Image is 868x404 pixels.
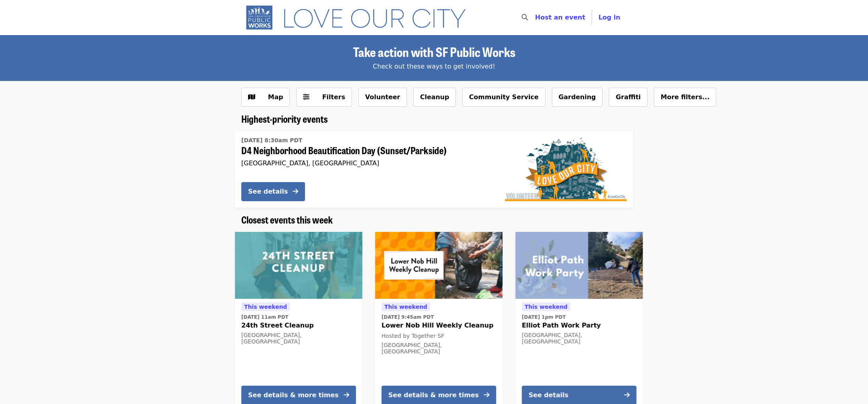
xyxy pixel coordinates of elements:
[381,314,434,321] time: [DATE] 9:45am PDT
[609,88,647,107] button: Graffiti
[661,93,710,101] span: More filters...
[381,342,496,355] div: [GEOGRAPHIC_DATA], [GEOGRAPHIC_DATA]
[241,214,333,226] a: Closest events this week
[484,391,489,399] i: arrow-right icon
[235,232,362,299] img: 24th Street Cleanup organized by SF Public Works
[241,5,477,30] img: SF Public Works - Home
[235,131,633,208] a: See details for "D4 Neighborhood Beautification Day (Sunset/Parkside)"
[235,214,633,226] div: Closest events this week
[358,88,407,107] button: Volunteer
[344,391,349,399] i: arrow-right icon
[522,321,636,330] span: Elliot Path Work Party
[535,14,585,21] a: Host an event
[381,333,444,339] span: Hosted by Together SF
[241,182,305,201] button: See details
[248,390,338,400] div: See details & more times
[353,42,515,61] span: Take action with SF Public Works
[248,187,288,196] div: See details
[654,88,716,107] button: More filters...
[505,137,627,201] img: D4 Neighborhood Beautification Day (Sunset/Parkside) organized by SF Public Works
[241,314,288,321] time: [DATE] 11am PDT
[303,93,309,101] i: sliders-h icon
[241,136,302,145] time: [DATE] 8:30am PDT
[244,304,287,310] span: This weekend
[241,332,356,345] div: [GEOGRAPHIC_DATA], [GEOGRAPHIC_DATA]
[268,93,283,101] span: Map
[375,232,502,299] img: Lower Nob Hill Weekly Cleanup organized by Together SF
[241,212,333,226] span: Closest events this week
[462,88,545,107] button: Community Service
[522,314,565,321] time: [DATE] 1pm PDT
[524,304,567,310] span: This weekend
[241,112,328,126] span: Highest-priority events
[241,321,356,330] span: 24th Street Cleanup
[388,390,479,400] div: See details & more times
[522,14,528,21] i: search icon
[241,62,627,71] div: Check out these ways to get involved!
[241,159,492,167] div: [GEOGRAPHIC_DATA], [GEOGRAPHIC_DATA]
[515,232,643,299] img: Elliot Path Work Party organized by SF Public Works
[241,88,290,107] button: Show map view
[552,88,603,107] button: Gardening
[248,93,255,101] i: map icon
[592,10,627,25] button: Log in
[413,88,456,107] button: Cleanup
[384,304,427,310] span: This weekend
[528,390,568,400] div: See details
[598,14,620,21] span: Log in
[293,188,298,195] i: arrow-right icon
[296,88,352,107] button: Filters (0 selected)
[533,8,539,27] input: Search
[624,391,629,399] i: arrow-right icon
[381,321,496,330] span: Lower Nob Hill Weekly Cleanup
[322,93,345,101] span: Filters
[522,332,636,345] div: [GEOGRAPHIC_DATA], [GEOGRAPHIC_DATA]
[241,145,492,156] span: D4 Neighborhood Beautification Day (Sunset/Parkside)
